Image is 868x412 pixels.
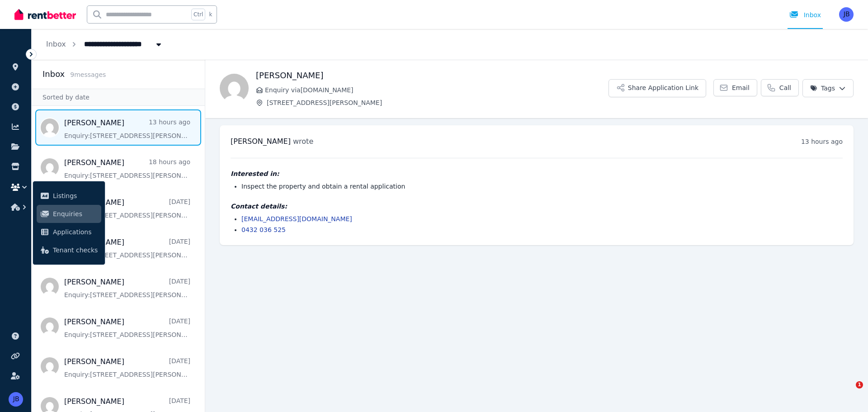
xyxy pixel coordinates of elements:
a: [PERSON_NAME][DATE]Enquiry:[STREET_ADDRESS][PERSON_NAME]. [64,356,190,379]
img: RentBetter [14,8,76,21]
h1: [PERSON_NAME] [256,69,609,82]
a: [PERSON_NAME]13 hours agoEnquiry:[STREET_ADDRESS][PERSON_NAME]. [64,118,190,140]
span: 9 message s [70,71,106,78]
span: wrote [293,137,313,146]
h4: Interested in: [231,169,843,178]
span: Email [732,83,750,92]
a: Applications [37,223,101,241]
a: Email [713,79,757,96]
a: Tenant checks [37,241,101,259]
img: Lucas Bublik [220,74,249,103]
time: 13 hours ago [801,138,843,145]
button: Tags [802,79,854,97]
a: [EMAIL_ADDRESS][DOMAIN_NAME] [241,215,352,223]
a: Inbox [46,40,66,48]
img: JACQUELINE BARRY [839,7,854,22]
a: [PERSON_NAME]18 hours agoEnquiry:[STREET_ADDRESS][PERSON_NAME]. [64,157,190,180]
a: Call [761,79,799,96]
span: [PERSON_NAME] [231,137,291,146]
span: Applications [53,227,98,237]
a: [PERSON_NAME][DATE]Enquiry:[STREET_ADDRESS][PERSON_NAME]. [64,317,190,339]
span: Ctrl [191,9,205,20]
span: Listings [53,190,98,201]
img: JACQUELINE BARRY [9,392,23,407]
li: Inspect the property and obtain a rental application [241,182,843,191]
a: 0432 036 525 [241,226,286,233]
a: [PERSON_NAME][DATE]Enquiry:[STREET_ADDRESS][PERSON_NAME]. [64,197,190,220]
span: [STREET_ADDRESS][PERSON_NAME] [267,98,609,107]
h2: Inbox [42,68,65,81]
a: Listings [37,187,101,205]
span: Enquiries [53,208,98,219]
span: Tags [810,84,835,93]
span: Enquiry via [DOMAIN_NAME] [265,85,609,95]
span: k [209,11,212,18]
div: Inbox [789,10,821,19]
button: Share Application Link [609,79,706,97]
a: [PERSON_NAME][DATE]Enquiry:[STREET_ADDRESS][PERSON_NAME]. [64,277,190,299]
span: Call [779,83,791,92]
h4: Contact details: [231,202,843,211]
a: Enquiries [37,205,101,223]
iframe: Intercom live chat [837,381,859,403]
span: 1 [856,381,863,388]
a: [PERSON_NAME][DATE]Enquiry:[STREET_ADDRESS][PERSON_NAME]. [64,237,190,260]
nav: Breadcrumb [32,29,178,60]
span: Tenant checks [53,245,98,256]
div: Sorted by date [32,89,205,106]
